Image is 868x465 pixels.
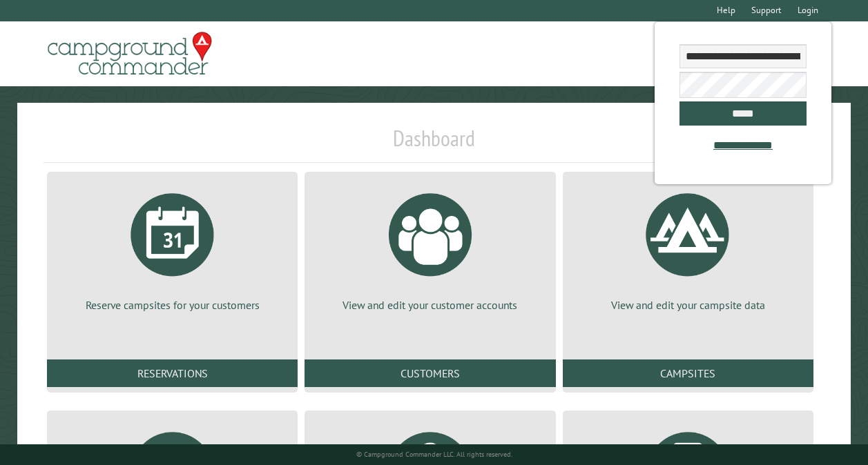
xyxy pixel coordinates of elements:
[356,450,512,459] small: © Campground Commander LLC. All rights reserved.
[321,297,539,313] p: View and edit your customer accounts
[64,297,281,313] p: Reserve campsites for your customers
[579,297,797,313] p: View and edit your campsite data
[321,183,539,313] a: View and edit your customer accounts
[44,27,216,81] img: Campground Commander
[579,183,797,313] a: View and edit your campsite data
[563,359,813,387] a: Campsites
[305,359,555,387] a: Customers
[47,359,298,387] a: Reservations
[44,125,824,163] h1: Dashboard
[64,183,281,313] a: Reserve campsites for your customers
